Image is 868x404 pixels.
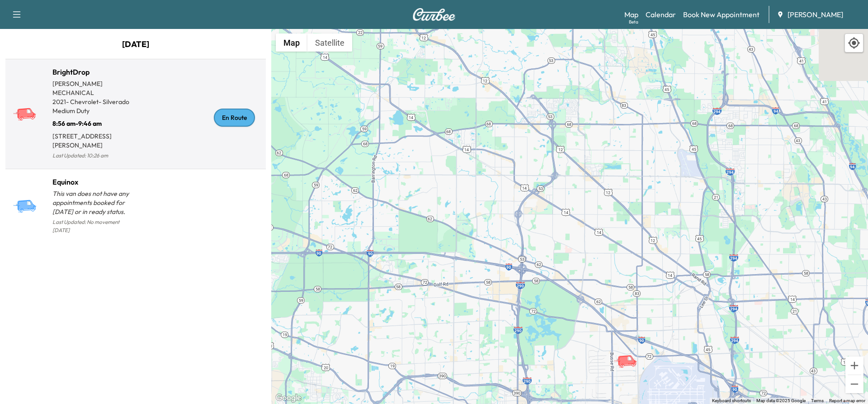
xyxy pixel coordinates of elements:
[646,9,676,20] a: Calendar
[307,33,352,52] button: Show satellite imagery
[829,398,865,403] a: Report a map error
[52,115,136,128] p: 8:56 am - 9:46 am
[214,109,255,127] div: En Route
[712,398,751,404] button: Keyboard shortcuts
[756,398,806,403] span: Map data ©2025 Google
[845,375,863,393] button: Zoom out
[412,8,456,21] img: Curbee Logo
[624,9,638,20] a: MapBeta
[276,33,307,52] button: Show street map
[52,189,136,216] p: This van does not have any appointments booked for [DATE] or in ready status.
[274,392,303,404] a: Open this area in Google Maps (opens a new window)
[844,33,863,52] div: Recenter map
[52,97,136,115] p: 2021 - Chevrolet - Silverado Medium Duty
[52,67,136,77] h1: BrightDrop
[811,398,824,403] a: Terms (opens in new tab)
[788,9,843,20] span: [PERSON_NAME]
[629,19,638,25] div: Beta
[52,176,136,187] h1: Equinox
[845,356,863,375] button: Zoom in
[52,150,136,162] p: Last Updated: 10:26 am
[274,392,303,404] img: Google
[52,128,136,150] p: [STREET_ADDRESS][PERSON_NAME]
[52,79,136,97] p: [PERSON_NAME] MECHANICAL
[52,216,136,236] p: Last Updated: No movement [DATE]
[683,9,759,20] a: Book New Appointment
[613,345,645,361] gmp-advanced-marker: BrightDrop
